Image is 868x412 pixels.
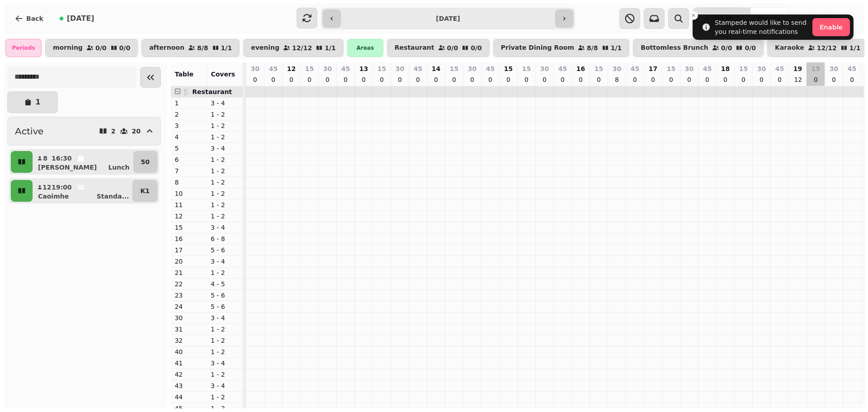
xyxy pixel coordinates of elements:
[540,64,549,73] p: 30
[52,8,102,29] button: [DATE]
[739,64,748,73] p: 15
[715,18,809,36] div: Stampede would like to send you real-time notifications
[493,39,630,57] button: Private Dining Room8/81/1
[251,44,279,52] p: evening
[501,44,574,52] p: Private Dining Room
[38,163,97,172] p: [PERSON_NAME]
[649,64,657,73] p: 17
[631,64,639,73] p: 45
[287,64,296,73] p: 12
[211,370,240,379] p: 1 - 2
[175,246,203,255] p: 17
[504,64,513,73] p: 15
[613,75,620,84] p: 8
[175,268,203,277] p: 21
[141,157,150,166] p: 50
[175,166,203,175] p: 7
[613,64,621,73] p: 30
[67,15,94,22] span: [DATE]
[42,183,48,192] p: 12
[251,75,259,84] p: 0
[211,268,240,277] p: 1 - 2
[175,200,203,209] p: 11
[211,155,240,164] p: 1 - 2
[595,75,602,84] p: 0
[468,64,476,73] p: 30
[667,64,675,73] p: 15
[211,291,240,300] p: 5 - 6
[817,45,837,51] p: 12 / 12
[182,88,232,95] span: 🍴 Restaurant
[745,45,756,51] p: 0 / 0
[211,144,240,153] p: 3 - 4
[221,45,232,51] p: 1 / 1
[5,39,42,57] div: Periods
[211,121,240,130] p: 1 - 2
[794,75,801,84] p: 12
[269,75,277,84] p: 0
[175,279,203,289] p: 22
[26,15,43,22] span: Back
[211,110,240,119] p: 1 - 2
[175,155,203,164] p: 6
[175,212,203,221] p: 12
[140,67,161,88] button: Collapse sidebar
[211,200,240,209] p: 1 - 2
[52,154,72,163] p: 16:30
[108,163,129,172] p: Lunch
[211,313,240,322] p: 3 - 4
[360,75,367,84] p: 0
[175,347,203,356] p: 40
[468,75,476,84] p: 0
[740,75,747,84] p: 0
[53,44,83,52] p: morning
[342,75,349,84] p: 0
[486,64,495,73] p: 45
[323,64,332,73] p: 30
[432,75,439,84] p: 0
[175,302,203,311] p: 24
[211,133,240,142] p: 1 - 2
[211,99,240,108] p: 3 - 4
[649,75,656,84] p: 0
[594,64,603,73] p: 15
[414,64,422,73] p: 45
[522,64,531,73] p: 15
[34,151,132,173] button: 816:30[PERSON_NAME]Lunch
[830,64,838,73] p: 30
[175,381,203,390] p: 43
[132,180,157,202] button: K1
[175,257,203,266] p: 20
[211,257,240,266] p: 3 - 4
[34,180,131,202] button: 1219:00CaoimheStanda...
[211,189,240,198] p: 1 - 2
[558,64,567,73] p: 45
[45,39,138,57] button: morning0/00/0
[250,64,259,73] p: 30
[211,302,240,311] p: 5 - 6
[396,64,404,73] p: 30
[175,313,203,322] p: 30
[211,347,240,356] p: 1 - 2
[306,75,313,84] p: 0
[587,45,598,51] p: 8 / 8
[7,8,51,29] button: Back
[633,39,764,57] button: Bottomless Brunch0/00/0
[721,64,730,73] p: 18
[132,128,141,134] p: 20
[140,186,150,195] p: K1
[197,45,208,51] p: 8 / 8
[211,336,240,345] p: 1 - 2
[757,64,766,73] p: 30
[243,39,344,57] button: evening12/121/1
[722,75,729,84] p: 0
[211,279,240,289] p: 4 - 5
[211,381,240,390] p: 3 - 4
[15,125,43,137] h2: Active
[175,121,203,130] p: 3
[325,45,336,51] p: 1 / 1
[211,223,240,232] p: 3 - 4
[359,64,368,73] p: 13
[830,75,837,84] p: 0
[848,75,855,84] p: 0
